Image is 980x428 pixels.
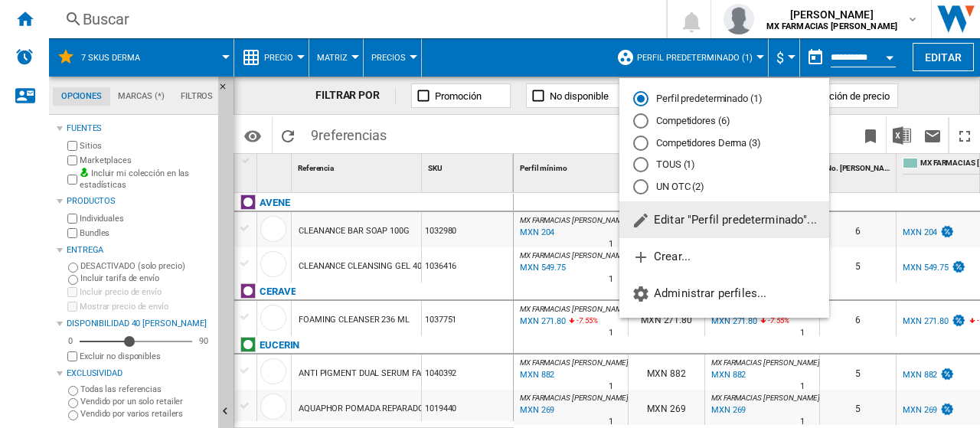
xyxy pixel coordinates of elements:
span: Crear... [632,250,691,263]
md-radio-button: Competidores Derma (3) [633,136,815,150]
md-radio-button: Competidores (6) [633,114,815,129]
span: Editar "Perfil predeterminado"... [632,213,817,227]
md-radio-button: UN OTC (2) [633,180,815,194]
md-radio-button: Perfil predeterminado (1) [633,92,815,106]
span: Administrar perfiles... [632,286,766,300]
md-radio-button: TOUS (1) [633,158,815,172]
